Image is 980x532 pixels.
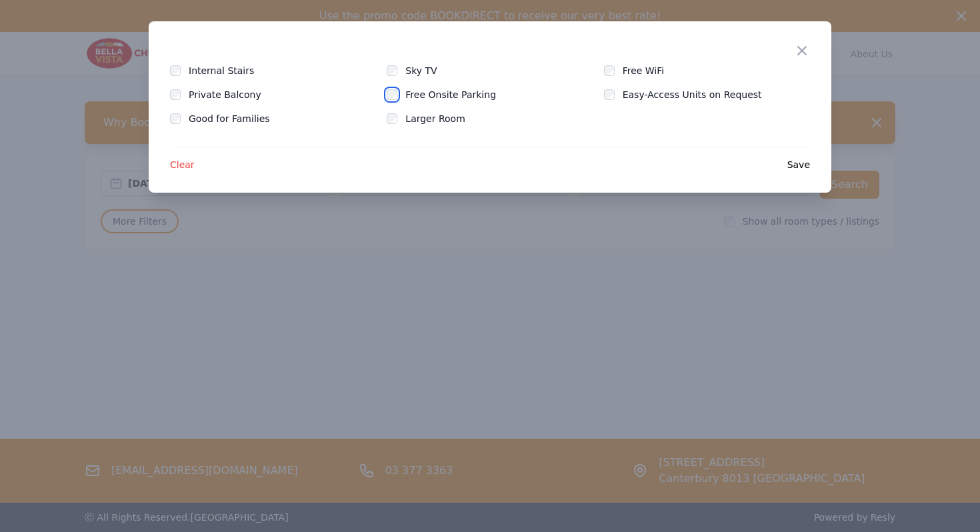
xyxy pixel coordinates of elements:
[787,158,810,171] span: Save
[189,64,270,77] label: Internal Stairs
[405,112,481,125] label: Larger Room
[170,158,195,171] span: Clear
[623,64,681,77] label: Free WiFi
[189,88,277,101] label: Private Balcony
[623,88,778,101] label: Easy-Access Units on Request
[189,112,286,125] label: Good for Families
[405,88,512,101] label: Free Onsite Parking
[405,64,453,77] label: Sky TV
